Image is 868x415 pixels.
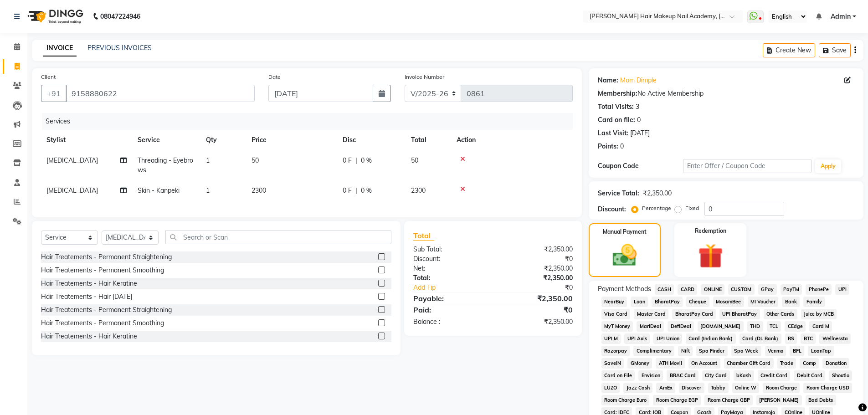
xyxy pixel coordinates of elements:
[767,321,781,332] span: TCL
[337,130,406,150] th: Disc
[411,186,426,195] span: 2300
[667,370,699,381] span: BRAC Card
[668,321,694,332] span: DefiDeal
[41,318,164,328] div: Hair Treatements - Permanent Smoothing
[698,321,744,332] span: [DOMAIN_NAME]
[686,333,736,344] span: Card (Indian Bank)
[598,205,626,214] div: Discount:
[598,115,635,125] div: Card on file:
[41,85,67,102] button: +91
[268,73,281,81] label: Date
[355,186,357,195] span: |
[724,358,774,369] span: Chamber Gift Card
[624,333,650,344] span: UPI Axis
[785,321,806,332] span: CEdge
[634,309,668,319] span: Master Card
[206,186,210,195] span: 1
[809,321,832,332] span: Card M
[601,358,624,369] span: SaveIN
[758,370,791,381] span: Credit Card
[508,283,580,292] div: ₹0
[43,40,77,56] a: INVOICE
[748,297,779,307] span: MI Voucher
[653,395,701,405] span: Room Charge EGP
[652,297,683,307] span: BharatPay
[601,321,633,332] span: MyT Money
[806,395,836,405] span: Bad Debts
[732,383,760,393] span: Online W
[704,395,753,405] span: Room Charge GBP
[605,241,644,269] img: _cash.svg
[598,161,683,171] div: Coupon Code
[740,333,781,344] span: Card (DL Bank)
[643,189,672,198] div: ₹2,350.00
[246,130,337,150] th: Price
[763,383,800,393] span: Room Charge
[493,245,580,254] div: ₹2,350.00
[653,333,682,344] span: UPI Union
[685,204,699,212] label: Fixed
[620,142,624,151] div: 0
[23,4,86,29] img: logo
[765,346,786,356] span: Venmo
[406,245,493,254] div: Sub Total:
[46,156,98,164] span: [MEDICAL_DATA]
[601,346,630,356] span: Razorpay
[406,254,493,264] div: Discount:
[42,113,580,130] div: Services
[627,358,652,369] span: GMoney
[728,284,755,295] span: CUSTOM
[411,156,418,164] span: 50
[252,186,266,195] span: 2300
[601,309,631,319] span: Visa Card
[756,395,802,405] span: [PERSON_NAME]
[672,309,716,319] span: BharatPay Card
[361,156,372,165] span: 0 %
[601,370,635,381] span: Card on File
[252,156,259,164] span: 50
[696,346,728,356] span: Spa Finder
[835,284,849,295] span: UPI
[800,358,819,369] span: Comp
[87,44,152,52] a: PREVIOUS INVOICES
[165,230,391,244] input: Search or Scan
[603,228,647,236] label: Manual Payment
[361,186,372,195] span: 0 %
[493,254,580,264] div: ₹0
[829,370,852,381] span: Shoutlo
[406,283,507,292] a: Add Tip
[656,358,685,369] span: ATH Movil
[66,85,255,102] input: Search by Name/Mobile/Email/Code
[598,189,639,198] div: Service Total:
[781,284,802,295] span: PayTM
[656,383,675,393] span: AmEx
[764,309,797,319] span: Other Cards
[405,73,444,81] label: Invoice Number
[801,309,837,319] span: Juice by MCB
[138,186,180,195] span: Skin - Kanpeki
[100,4,140,29] b: 08047224946
[678,346,693,356] span: Nift
[803,297,825,307] span: Family
[598,76,618,85] div: Name:
[683,159,812,173] input: Enter Offer / Coupon Code
[785,333,797,344] span: RS
[598,89,854,98] div: No Active Membership
[41,130,132,150] th: Stylist
[41,252,172,262] div: Hair Treatements - Permanent Straightening
[630,128,650,138] div: [DATE]
[803,383,852,393] span: Room Charge USD
[747,321,763,332] span: THD
[690,241,731,272] img: _gift.svg
[598,284,651,294] span: Payment Methods
[679,383,704,393] span: Discover
[678,284,697,295] span: CARD
[806,284,832,295] span: PhonePe
[601,383,620,393] span: LUZO
[782,297,800,307] span: Bank
[819,43,851,57] button: Save
[638,370,663,381] span: Envision
[637,321,664,332] span: MariDeal
[406,273,493,283] div: Total:
[642,204,671,212] label: Percentage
